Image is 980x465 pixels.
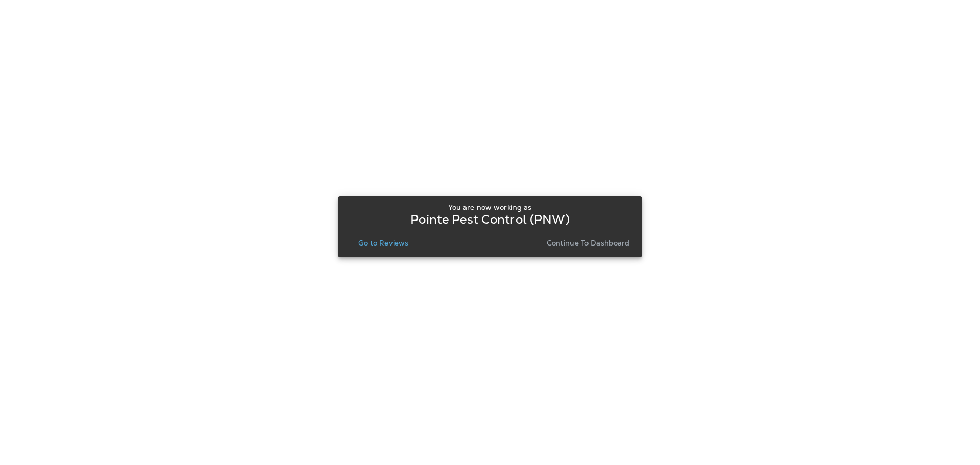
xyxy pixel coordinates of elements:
button: Continue to Dashboard [543,236,634,250]
p: Pointe Pest Control (PNW) [410,215,570,224]
p: Continue to Dashboard [547,239,630,247]
p: Go to Reviews [358,239,408,247]
p: You are now working as [448,203,531,211]
button: Go to Reviews [354,236,412,250]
